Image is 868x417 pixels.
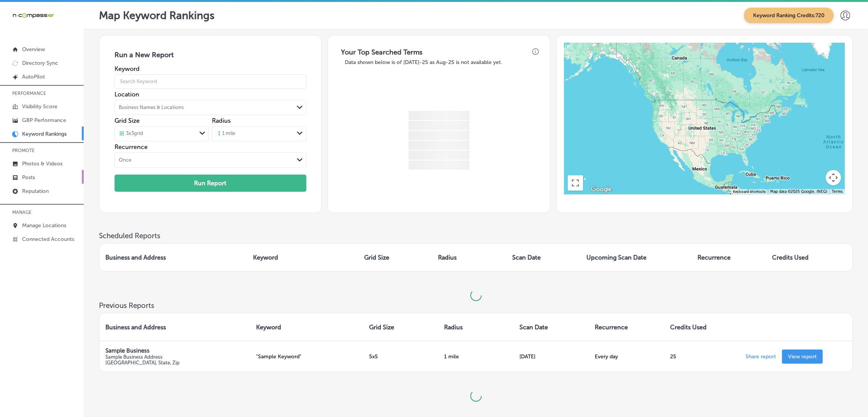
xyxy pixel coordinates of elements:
input: Search Keyword [115,71,306,92]
p: AutoPilot [22,74,45,80]
button: Map camera controls [826,170,841,185]
th: Keyword [250,313,363,341]
th: Grid Size [358,244,432,271]
p: Photos & Videos [22,160,62,167]
th: Radius [432,244,506,271]
p: Map Keyword Rankings [99,9,215,22]
span: Map data ©2025 Google, INEGI [770,189,827,194]
span: ‌ [409,151,470,160]
p: Manage Locations [22,222,66,229]
button: Toggle fullscreen view [568,175,583,191]
h3: Data shown below is of [DATE]-25 as Aug-25 is not available yet. [339,59,539,66]
label: Location [115,91,306,98]
td: 5x5 [363,341,438,372]
span: ‌ [409,121,470,130]
label: Recurrence [115,143,306,151]
h3: Previous Reports [99,301,853,310]
th: Credits Used [766,244,840,271]
a: View report [782,350,823,364]
div: 3 x 3 grid [119,130,143,137]
h3: Your Top Searched Terms [335,42,428,59]
a: Terms (opens in new tab) [832,189,843,194]
p: Overview [22,46,45,53]
label: Radius [212,117,231,124]
span: ‌ [409,111,470,120]
span: Keyword Ranking Credits: 720 [744,8,834,23]
p: Visibility Score [22,103,57,110]
label: Grid Size [115,117,140,124]
th: Recurrence [589,313,664,341]
td: 1 mile [438,341,514,372]
div: Once [119,157,131,163]
label: Keyword [115,65,306,72]
th: Grid Size [363,313,438,341]
th: Business and Address [99,244,247,271]
td: 25 [664,341,739,372]
p: Share report [745,351,776,360]
td: Every day [589,341,664,372]
p: Posts [22,174,35,181]
h3: Scheduled Reports [99,231,853,240]
p: Directory Sync [22,60,58,66]
p: Keyword Rankings [22,131,67,137]
a: Open this area in Google Maps (opens a new window) [589,184,614,194]
th: Radius [438,313,514,341]
span: ‌ [409,131,470,140]
th: Scan Date [506,244,580,271]
p: Reputation [22,188,49,194]
p: Connected Accounts [22,236,74,242]
div: Business Names & Locations [119,104,184,110]
th: Business and Address [99,313,250,341]
td: "Sample Keyword" [250,341,363,372]
div: 1 mile [216,130,235,137]
th: Keyword [247,244,358,271]
h3: Run a New Report [115,51,306,65]
p: View report [788,353,817,360]
button: Keyboard shortcuts [733,189,766,194]
img: 660ab0bf-5cc7-4cb8-ba1c-48b5ae0f18e60NCTV_CLogo_TV_Black_-500x88.png [12,12,54,19]
p: Sample Business [105,347,244,354]
p: Sample Business Address [GEOGRAPHIC_DATA], State, Zip [105,354,244,366]
th: Credits Used [664,313,739,341]
p: GBP Performance [22,117,66,123]
span: ‌ [409,141,470,150]
th: Upcoming Scan Date [580,244,691,271]
th: Recurrence [691,244,766,271]
th: Scan Date [513,313,589,341]
img: Google [589,184,614,194]
td: [DATE] [513,341,589,372]
span: ‌ [409,160,470,170]
button: Run Report [115,175,306,192]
